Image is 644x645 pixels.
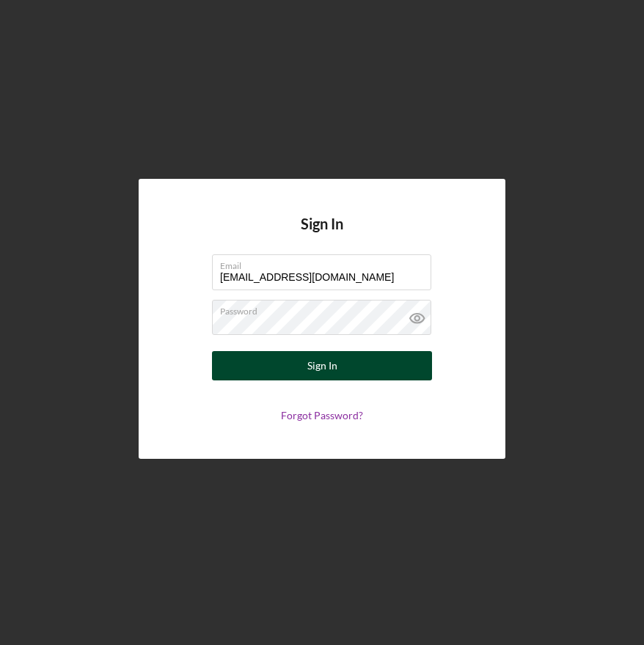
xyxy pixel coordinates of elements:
[220,301,431,317] label: Password
[301,215,343,254] h4: Sign In
[307,351,337,380] div: Sign In
[220,255,431,271] label: Email
[281,409,363,421] a: Forgot Password?
[212,351,432,380] button: Sign In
